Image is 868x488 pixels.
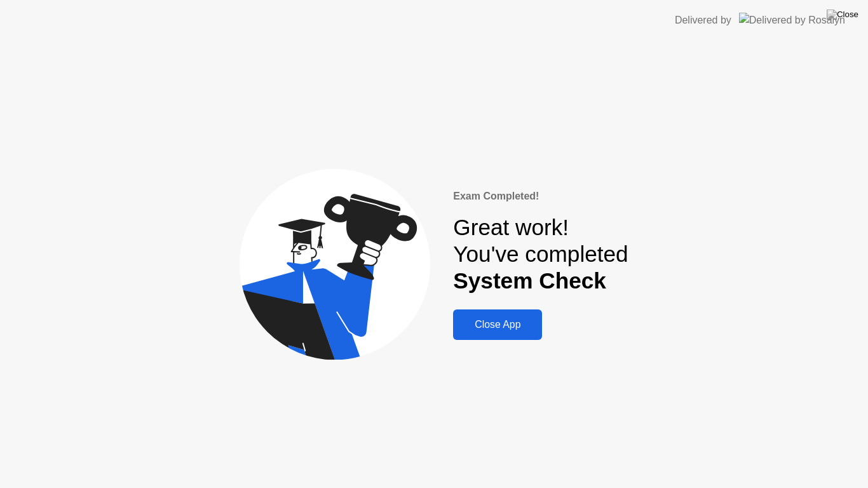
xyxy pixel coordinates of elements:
img: Close [827,10,858,20]
div: Close App [457,319,538,330]
div: Great work! You've completed [453,214,628,295]
img: Delivered by Rosalyn [739,13,845,27]
div: Exam Completed! [453,189,628,204]
div: Delivered by [675,13,731,28]
button: Close App [453,309,542,340]
b: System Check [453,268,606,293]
